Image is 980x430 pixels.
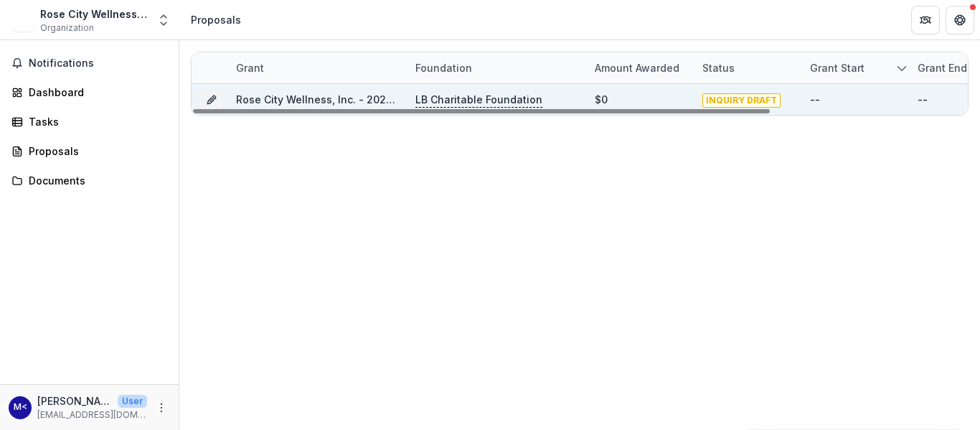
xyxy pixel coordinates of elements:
[801,52,909,83] div: Grant start
[694,60,743,75] div: Status
[946,6,974,34] button: Get Help
[810,92,820,107] div: --
[37,408,147,421] p: [EMAIL_ADDRESS][DOMAIN_NAME]
[191,12,241,27] div: Proposals
[118,395,147,408] p: User
[896,62,908,74] svg: sorted descending
[40,6,148,22] div: Rose City Wellness, Inc.
[6,110,173,134] a: Tasks
[185,9,247,30] nav: breadcrumb
[918,92,928,107] div: --
[407,52,586,83] div: Foundation
[702,93,781,108] span: INQUIRY DRAFT
[911,6,940,34] button: Partners
[6,52,173,75] button: Notifications
[694,52,801,83] div: Status
[236,93,463,106] a: Rose City Wellness, Inc. - 2025 - Inquiry Form
[6,169,173,192] a: Documents
[153,399,170,416] button: More
[227,60,273,75] div: Grant
[6,80,173,104] a: Dashboard
[14,403,27,412] div: Mercy Eizenga <tylerplacentaencapsulation@gmail.com>
[29,114,161,129] div: Tasks
[29,57,167,70] span: Notifications
[595,92,608,107] div: $0
[227,52,407,83] div: Grant
[11,9,34,32] img: Rose City Wellness, Inc.
[29,144,161,159] div: Proposals
[37,393,112,408] p: [PERSON_NAME] <[EMAIL_ADDRESS][DOMAIN_NAME]>
[586,52,694,83] div: Amount awarded
[586,60,688,75] div: Amount awarded
[154,6,174,34] button: Open entity switcher
[415,92,542,108] p: LB Charitable Foundation
[801,60,873,75] div: Grant start
[40,22,94,34] span: Organization
[200,88,223,111] button: Grant 85da0cbe-65d3-4315-ac84-d650fe96baa1
[29,173,161,188] div: Documents
[6,139,173,163] a: Proposals
[909,60,976,75] div: Grant end
[407,60,481,75] div: Foundation
[29,85,161,100] div: Dashboard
